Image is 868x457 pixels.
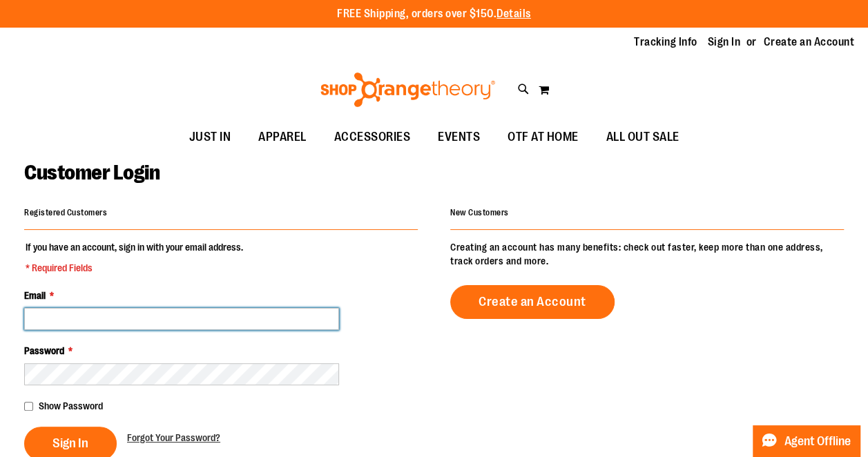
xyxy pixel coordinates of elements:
a: Create an Account [764,35,855,50]
span: Customer Login [24,161,160,184]
span: Forgot Your Password? [127,432,220,443]
button: Agent Offline [753,425,860,457]
span: OTF AT HOME [508,121,579,153]
a: Forgot Your Password? [127,431,220,445]
a: Details [496,8,531,20]
span: Show Password [39,400,103,411]
span: Agent Offline [784,435,851,448]
strong: New Customers [450,208,509,217]
a: Sign In [708,35,741,50]
span: * Required Fields [26,261,243,275]
span: Create an Account [479,294,586,309]
p: Creating an account has many benefits: check out faster, keep more than one address, track orders... [450,240,844,268]
span: Email [24,290,46,301]
p: FREE Shipping, orders over $150. [337,6,531,22]
img: Shop Orangetheory [318,72,497,107]
span: ACCESSORIES [334,121,411,153]
strong: Registered Customers [24,208,107,217]
span: JUST IN [189,121,231,153]
a: Tracking Info [634,35,697,50]
span: APPAREL [258,121,307,153]
a: Create an Account [450,285,615,319]
span: Sign In [52,436,88,451]
span: Password [24,345,64,356]
span: EVENTS [438,121,480,153]
legend: If you have an account, sign in with your email address. [24,240,244,275]
span: ALL OUT SALE [606,121,679,153]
